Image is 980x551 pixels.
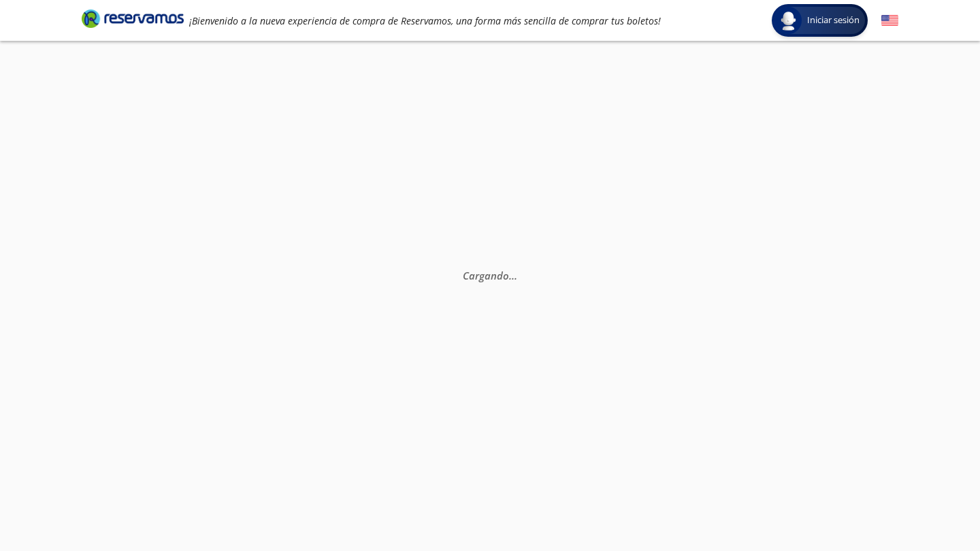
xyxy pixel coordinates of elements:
span: . [509,269,512,282]
span: . [514,269,517,282]
em: ¡Bienvenido a la nueva experiencia de compra de Reservamos, una forma más sencilla de comprar tus... [189,14,661,27]
span: Iniciar sesión [802,14,865,27]
span: . [512,269,514,282]
a: Brand Logo [82,8,184,33]
button: English [881,12,898,29]
i: Brand Logo [82,8,184,29]
em: Cargando [463,269,517,282]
